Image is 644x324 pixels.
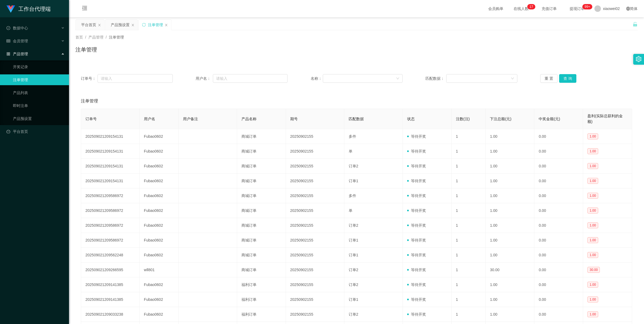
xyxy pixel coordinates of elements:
[81,144,140,159] td: 202509021209154131
[81,277,140,292] td: 202509021209141385
[81,233,140,248] td: 202509021209586972
[286,263,344,277] td: 20250902155
[140,129,179,144] td: Fubao0602
[183,117,198,121] span: 用户备注
[6,26,10,30] i: 图标: check-circle-o
[286,218,344,233] td: 20250902155
[452,248,486,263] td: 1
[396,77,399,81] i: 图标: down
[237,218,286,233] td: 商城订单
[6,52,28,56] span: 产品管理
[237,188,286,203] td: 商城订单
[587,297,598,302] span: 1.00
[407,268,426,272] span: 等待开奖
[486,174,534,188] td: 1.00
[486,292,534,307] td: 1.00
[237,292,286,307] td: 福利订单
[540,74,558,83] button: 重 置
[81,129,140,144] td: 202509021209154131
[534,277,583,292] td: 0.00
[583,4,592,9] sup: 1051
[140,292,179,307] td: Fubao0602
[587,133,598,139] span: 1.00
[407,194,426,198] span: 等待开奖
[13,61,65,72] a: 开奖记录
[425,76,446,81] span: 匹配数据：
[109,35,124,39] span: 注单管理
[165,23,168,27] i: 图标: close
[452,203,486,218] td: 1
[140,233,179,248] td: Fubao0602
[140,144,179,159] td: Fubao0602
[13,100,65,111] a: 即时注单
[407,179,426,183] span: 等待开奖
[587,163,598,169] span: 1.00
[75,35,83,39] span: 首页
[511,77,514,81] i: 图标: down
[511,7,531,11] span: 在线人数
[349,312,358,316] span: 订单2
[486,248,534,263] td: 1.00
[587,148,598,154] span: 1.00
[81,218,140,233] td: 202509021209586972
[534,188,583,203] td: 0.00
[531,4,533,9] p: 7
[286,248,344,263] td: 20250902155
[140,159,179,174] td: Fubao0602
[567,7,587,11] span: 提现订单
[349,164,358,168] span: 订单2
[407,149,426,153] span: 等待开奖
[81,98,98,104] span: 注单管理
[106,35,107,39] span: /
[626,7,630,11] i: 图标: global
[349,149,352,153] span: 单
[237,174,286,188] td: 商城订单
[349,238,358,242] span: 订单1
[636,56,642,62] i: 图标: setting
[452,144,486,159] td: 1
[486,159,534,174] td: 1.00
[140,307,179,322] td: Fubao0602
[286,277,344,292] td: 20250902155
[349,208,352,213] span: 单
[142,23,146,27] i: 图标: sync
[13,113,65,124] a: 产品预设置
[587,237,598,243] span: 1.00
[286,174,344,188] td: 20250902155
[286,129,344,144] td: 20250902155
[213,74,288,83] input: 请输入
[407,223,426,228] span: 等待开奖
[456,117,470,121] span: 注数(注)
[6,26,28,30] span: 数据中心
[286,188,344,203] td: 20250902155
[587,282,598,288] span: 1.00
[6,126,65,137] a: 图标: dashboard平台首页
[587,208,598,213] span: 1.00
[98,74,173,83] input: 请输入
[539,7,559,11] span: 充值订单
[237,233,286,248] td: 商城订单
[286,307,344,322] td: 20250902155
[486,144,534,159] td: 1.00
[140,203,179,218] td: Fubao0602
[539,117,560,121] span: 中奖金额(元)
[452,292,486,307] td: 1
[490,117,511,121] span: 下注总额(元)
[286,144,344,159] td: 20250902155
[6,6,51,11] a: 工作台代理端
[131,23,134,27] i: 图标: close
[237,307,286,322] td: 福利订单
[237,159,286,174] td: 商城订单
[241,117,257,121] span: 产品名称
[286,233,344,248] td: 20250902155
[534,144,583,159] td: 0.00
[452,263,486,277] td: 1
[452,174,486,188] td: 1
[13,87,65,98] a: 产品列表
[534,203,583,218] td: 0.00
[407,117,415,121] span: 状态
[527,4,535,9] sup: 17
[349,223,358,228] span: 订单2
[407,297,426,302] span: 等待开奖
[559,74,576,83] button: 查 询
